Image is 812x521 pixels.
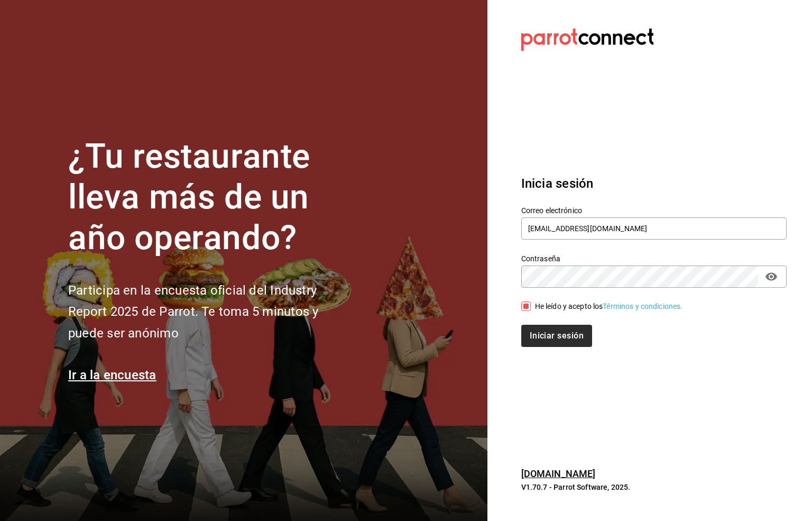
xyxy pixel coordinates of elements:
a: Ir a la encuesta [68,368,156,382]
h1: ¿Tu restaurante lleva más de un año operando? [68,136,354,258]
p: V1.70.7 - Parrot Software, 2025. [521,482,787,492]
h3: Inicia sesión [521,174,787,193]
label: Correo electrónico [521,207,787,214]
input: Ingresa tu correo electrónico [521,217,787,240]
a: Términos y condiciones. [603,302,682,310]
h2: Participa en la encuesta oficial del Industry Report 2025 de Parrot. Te toma 5 minutos y puede se... [68,280,354,344]
label: Contraseña [521,255,787,262]
button: passwordField [762,268,780,286]
button: Iniciar sesión [521,325,592,347]
a: [DOMAIN_NAME] [521,468,596,479]
div: He leído y acepto los [535,301,683,312]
